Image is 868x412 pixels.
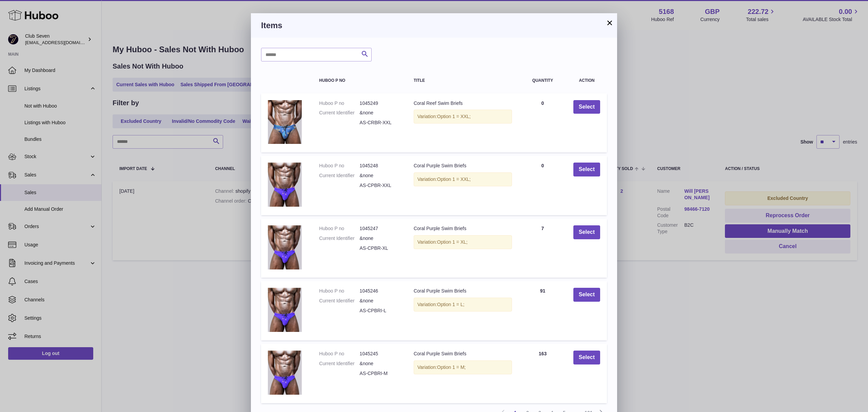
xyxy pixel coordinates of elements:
[360,298,400,304] dd: &none
[319,288,359,294] dt: Huboo P no
[519,156,567,215] td: 0
[268,225,302,269] img: Coral Purple Swim Briefs
[437,176,471,182] span: Option 1 = XXL;
[414,225,512,232] div: Coral Purple Swim Briefs
[360,370,400,377] dd: AS-CPBRI-M
[360,182,400,189] dd: AS-CPBR-XXL
[519,219,567,278] td: 7
[319,360,359,367] dt: Current Identifier
[437,239,468,245] span: Option 1 = XL;
[360,288,400,294] dd: 1045246
[414,288,512,294] div: Coral Purple Swim Briefs
[519,281,567,340] td: 91
[606,19,614,27] button: ×
[360,110,400,116] dd: &none
[519,93,567,153] td: 0
[319,298,359,304] dt: Current Identifier
[573,288,600,302] button: Select
[312,72,407,90] th: Huboo P no
[319,172,359,179] dt: Current Identifier
[414,100,512,107] div: Coral Reef Swim Briefs
[414,351,512,357] div: Coral Purple Swim Briefs
[360,163,400,169] dd: 1045248
[268,351,302,395] img: Coral Purple Swim Briefs
[319,351,359,357] dt: Huboo P no
[268,100,302,144] img: Coral Reef Swim Briefs
[319,225,359,232] dt: Huboo P no
[319,235,359,242] dt: Current Identifier
[319,163,359,169] dt: Huboo P no
[414,172,512,186] div: Variation:
[437,302,465,307] span: Option 1 = L;
[414,110,512,124] div: Variation:
[360,172,400,179] dd: &none
[437,364,466,370] span: Option 1 = M;
[360,307,400,314] dd: AS-CPBRI-L
[261,20,607,31] h3: Items
[268,163,302,207] img: Coral Purple Swim Briefs
[414,235,512,249] div: Variation:
[360,245,400,251] dd: AS-CPBR-XL
[519,344,567,403] td: 163
[319,100,359,107] dt: Huboo P no
[414,298,512,312] div: Variation:
[319,110,359,116] dt: Current Identifier
[360,235,400,242] dd: &none
[414,163,512,169] div: Coral Purple Swim Briefs
[407,72,519,90] th: Title
[360,100,400,107] dd: 1045249
[567,72,607,90] th: Action
[573,100,600,114] button: Select
[360,119,400,126] dd: AS-CRBR-XXL
[573,351,600,364] button: Select
[573,225,600,239] button: Select
[360,360,400,367] dd: &none
[414,360,512,374] div: Variation:
[268,288,302,332] img: Coral Purple Swim Briefs
[437,114,471,119] span: Option 1 = XXL;
[519,72,567,90] th: Quantity
[573,163,600,176] button: Select
[360,351,400,357] dd: 1045245
[360,225,400,232] dd: 1045247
